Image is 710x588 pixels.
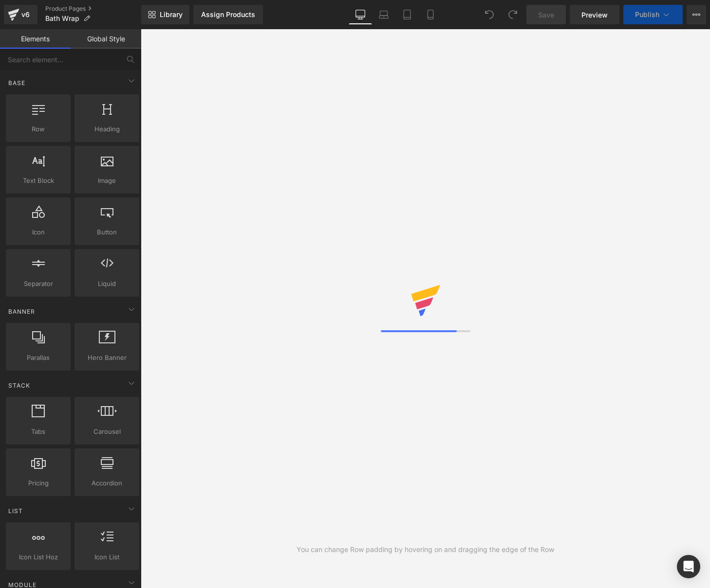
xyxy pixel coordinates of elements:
[77,353,136,363] span: Hero Banner
[9,124,68,134] span: Row
[4,5,37,24] a: v6
[77,552,136,562] span: Icon List
[677,555,700,578] div: Open Intercom Messenger
[480,5,499,24] button: Undo
[9,279,68,289] span: Separator
[45,15,79,22] span: Bath Wrap
[77,279,136,289] span: Liquid
[77,176,136,186] span: Image
[581,10,608,20] span: Preview
[9,478,68,488] span: Pricing
[201,11,255,18] div: Assign Products
[503,5,523,24] button: Redo
[160,10,183,19] span: Library
[9,552,68,562] span: Icon List Hoz
[419,5,442,24] a: Mobile
[7,381,31,390] span: Stack
[687,5,706,24] button: More
[9,353,68,363] span: Parallax
[77,227,136,237] span: Button
[623,5,683,24] button: Publish
[19,8,32,21] div: v6
[538,10,554,20] span: Save
[141,5,189,24] a: New Library
[9,427,68,437] span: Tabs
[7,78,26,88] span: Base
[45,5,141,13] a: Product Pages
[7,506,24,516] span: List
[570,5,619,24] a: Preview
[77,124,136,134] span: Heading
[297,544,554,555] div: You can change Row padding by hovering on and dragging the edge of the Row
[77,478,136,488] span: Accordion
[395,5,419,24] a: Tablet
[7,307,36,316] span: Banner
[635,11,659,18] span: Publish
[9,227,68,237] span: Icon
[71,29,141,49] a: Global Style
[349,5,372,24] a: Desktop
[77,427,136,437] span: Carousel
[372,5,395,24] a: Laptop
[9,176,68,186] span: Text Block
